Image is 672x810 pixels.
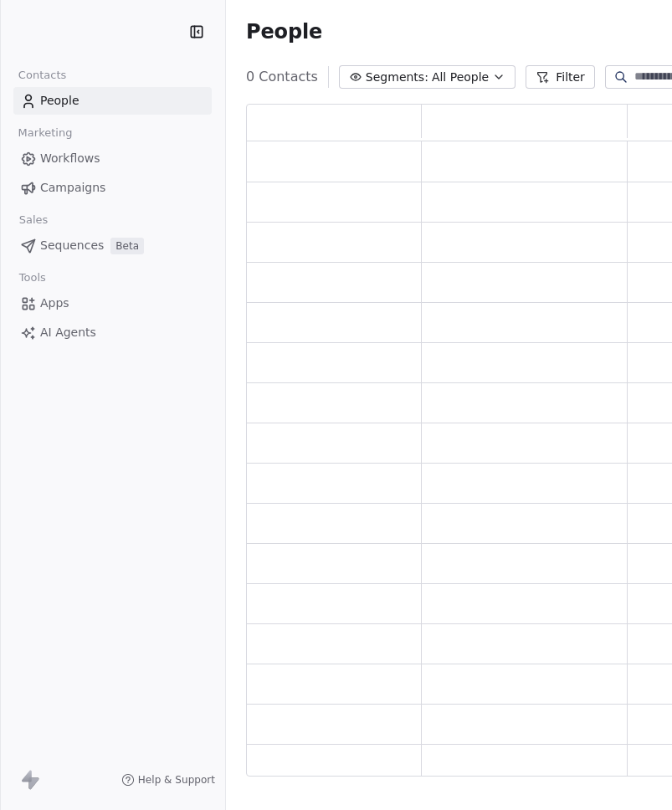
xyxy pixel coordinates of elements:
[13,319,212,346] a: AI Agents
[138,773,215,787] span: Help & Support
[13,174,212,202] a: Campaigns
[366,69,428,86] span: Segments:
[526,65,595,89] button: Filter
[12,208,55,233] span: Sales
[40,295,69,312] span: Apps
[13,290,212,317] a: Apps
[11,63,74,88] span: Contacts
[13,87,212,115] a: People
[110,238,144,254] span: Beta
[11,120,80,146] span: Marketing
[246,19,322,44] span: People
[40,92,80,110] span: People
[12,265,53,290] span: Tools
[13,145,212,172] a: Workflows
[121,773,215,787] a: Help & Support
[40,324,96,341] span: AI Agents
[40,237,104,254] span: Sequences
[432,69,489,86] span: All People
[246,67,318,87] span: 0 Contacts
[40,179,105,197] span: Campaigns
[13,232,212,259] a: SequencesBeta
[40,150,100,167] span: Workflows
